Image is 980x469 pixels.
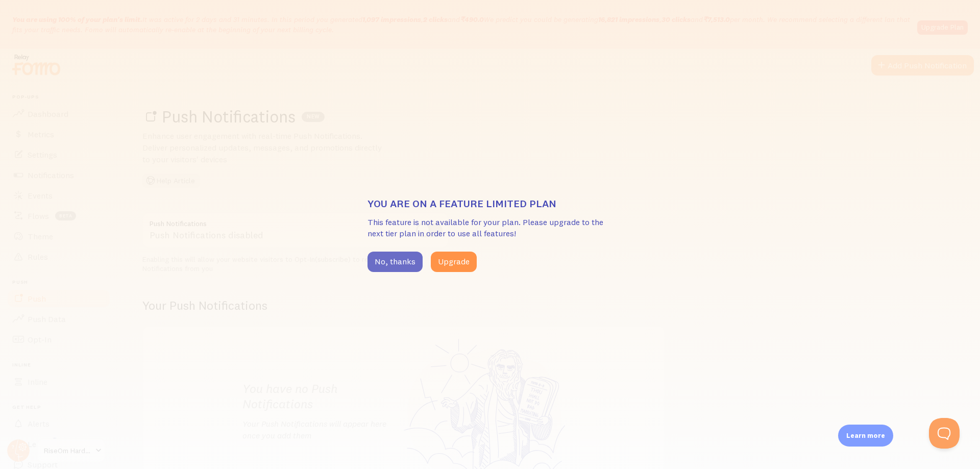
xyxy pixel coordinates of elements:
div: Learn more [838,425,893,447]
button: No, thanks [367,252,423,272]
p: This feature is not available for your plan. Please upgrade to the next tier plan in order to use... [367,216,612,240]
h3: You are on a feature limited plan [367,197,612,210]
button: Upgrade [431,252,477,272]
iframe: Help Scout Beacon - Open [929,418,960,449]
p: Learn more [846,431,885,440]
